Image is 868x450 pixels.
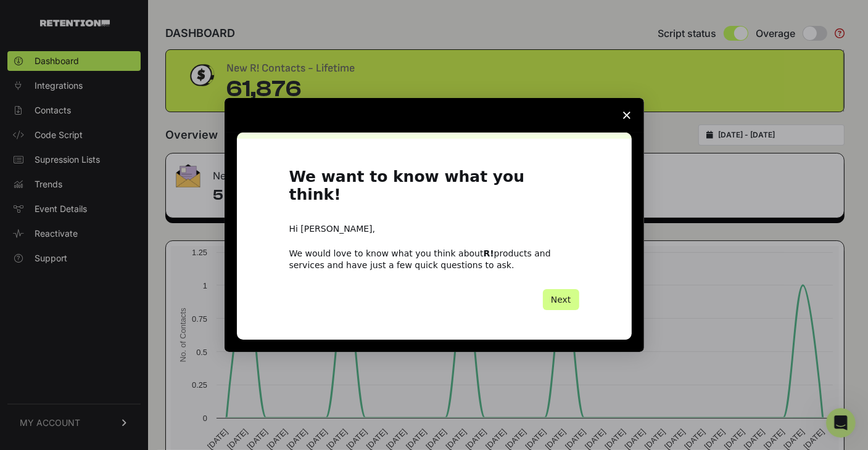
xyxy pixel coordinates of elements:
div: Hi [PERSON_NAME], [289,223,579,235]
b: R! [484,248,494,258]
h1: We want to know what you think! [289,168,579,211]
span: Close survey [610,98,644,133]
button: Next [543,289,579,310]
div: We would love to know what you think about products and services and have just a few quick questi... [289,248,579,270]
